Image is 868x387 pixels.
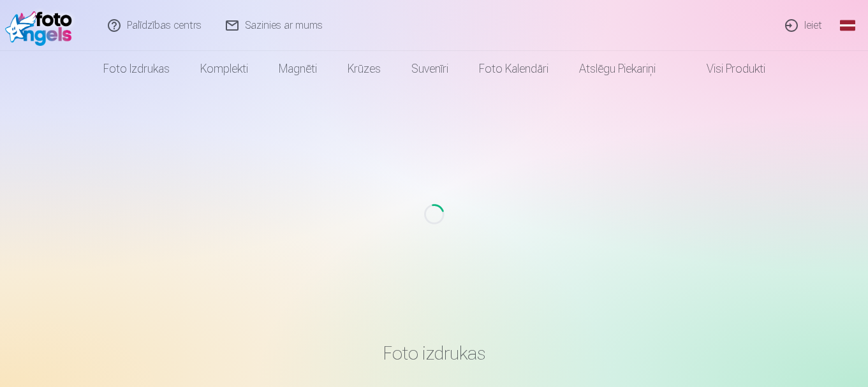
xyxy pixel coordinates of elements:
a: Foto kalendāri [464,51,564,87]
a: Suvenīri [396,51,464,87]
a: Krūzes [332,51,396,87]
a: Magnēti [263,51,332,87]
a: Visi produkti [671,51,781,87]
h3: Foto izdrukas [62,342,807,365]
a: Foto izdrukas [88,51,185,87]
img: /fa1 [5,5,78,46]
a: Komplekti [185,51,263,87]
a: Atslēgu piekariņi [564,51,671,87]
